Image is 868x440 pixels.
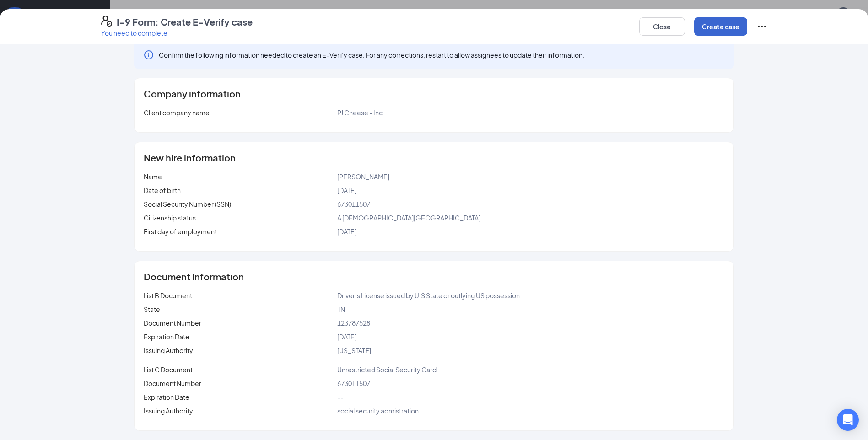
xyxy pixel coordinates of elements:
span: Expiration Date [144,393,189,401]
span: social security admistration [337,407,419,415]
p: You need to complete [101,28,253,38]
span: Driver’s License issued by U.S State or outlying US possession [337,291,520,300]
span: Expiration Date [144,333,189,341]
span: Social Security Number (SSN) [144,200,231,208]
button: Create case [694,17,747,36]
span: [US_STATE] [337,346,371,354]
span: PJ Cheese - Inc [337,108,383,117]
span: Document Number [144,319,201,327]
h4: I-9 Form: Create E-Verify case [117,16,253,28]
svg: FormI9EVerifyIcon [101,16,112,27]
span: State [144,305,160,313]
span: [PERSON_NAME] [337,172,389,181]
span: Issuing Authority [144,346,193,354]
div: Open Intercom Messenger [837,409,859,431]
span: Company information [144,89,241,98]
span: Client company name [144,108,210,117]
span: 123787528 [337,319,370,327]
span: Document Number [144,379,201,387]
span: Document Information [144,272,244,281]
span: 673011507 [337,200,370,208]
span: Name [144,172,162,181]
span: Issuing Authority [144,407,193,415]
span: TN [337,305,345,313]
span: Citizenship status [144,214,196,222]
span: -- [337,393,344,401]
span: 673011507 [337,379,370,387]
svg: Info [143,49,154,60]
button: Close [639,17,685,36]
span: [DATE] [337,227,356,236]
span: List B Document [144,291,192,300]
span: List C Document [144,365,193,374]
span: First day of employment [144,227,217,236]
span: New hire information [144,153,236,162]
span: A [DEMOGRAPHIC_DATA][GEOGRAPHIC_DATA] [337,214,480,222]
span: [DATE] [337,186,356,194]
span: Date of birth [144,186,181,194]
span: Unrestricted Social Security Card [337,365,437,374]
span: [DATE] [337,333,356,341]
span: Confirm the following information needed to create an E-Verify case. For any corrections, restart... [159,50,584,59]
svg: Ellipses [756,21,767,32]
